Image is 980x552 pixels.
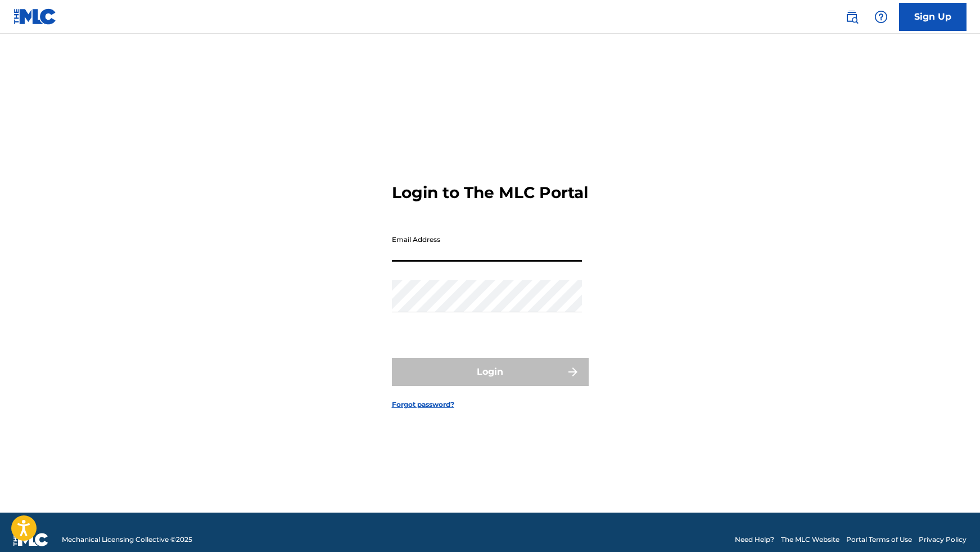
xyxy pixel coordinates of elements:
[846,535,912,545] a: Portal Terms of Use
[845,10,859,24] img: search
[392,183,588,203] h3: Login to The MLC Portal
[62,535,192,545] span: Mechanical Licensing Collective © 2025
[874,10,888,24] img: help
[841,6,863,28] a: Public Search
[781,535,839,545] a: The MLC Website
[899,3,967,31] a: Sign Up
[13,533,48,546] img: logo
[13,8,57,25] img: MLC Logo
[735,535,774,545] a: Need Help?
[870,6,892,28] div: Help
[919,535,967,545] a: Privacy Policy
[392,400,454,410] a: Forgot password?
